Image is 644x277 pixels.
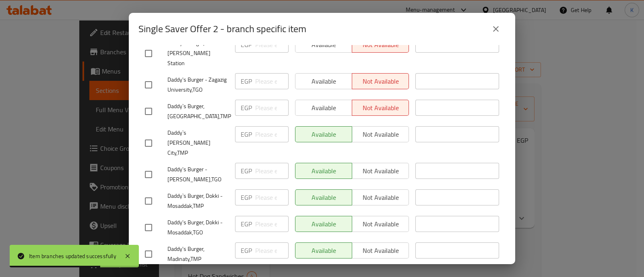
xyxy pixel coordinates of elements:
span: Daddy`s Burger, Dokki - Mosaddak,TMP [167,191,229,211]
p: EGP [241,166,252,176]
input: Please enter price [255,189,289,205]
input: Please enter price [255,100,289,116]
input: Please enter price [255,163,289,179]
span: Daddy's Burger - Zagazig University,TGO [167,75,229,95]
span: Daddy`s Burger, [GEOGRAPHIC_DATA],TMP [167,101,229,121]
button: close [486,19,506,39]
h2: Single Saver Offer 2 - branch specific item [138,23,306,35]
p: EGP [241,76,252,86]
span: Daddy`s [PERSON_NAME] City,TMP [167,128,229,158]
input: Please enter price [255,242,289,259]
span: Daddy's Burger - [PERSON_NAME],TGO [167,164,229,185]
input: Please enter price [255,216,289,232]
div: Item branches updated successfully [29,252,116,261]
input: Please enter price [255,37,289,53]
p: EGP [241,193,252,202]
span: Daddy's Burger, Madinaty,TMP [167,244,229,264]
p: EGP [241,103,252,113]
p: EGP [241,40,252,49]
p: EGP [241,219,252,229]
input: Please enter price [255,126,289,142]
p: EGP [241,129,252,139]
span: Daddy's Burger, [PERSON_NAME] Station [167,38,229,68]
input: Please enter price [255,73,289,89]
p: EGP [241,246,252,255]
span: Daddy's Burger, Dokki - Mosaddak,TGO [167,217,229,238]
